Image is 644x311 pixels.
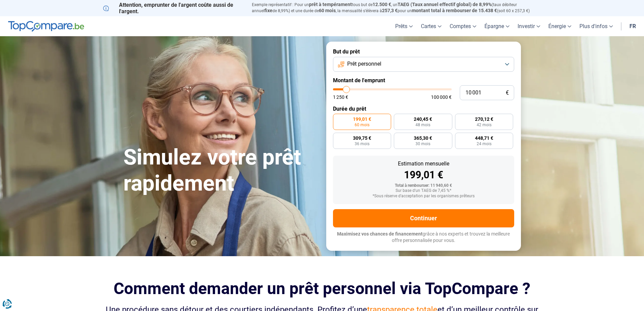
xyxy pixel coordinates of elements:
[252,2,541,14] p: Exemple représentatif : Pour un tous but de , un (taux débiteur annuel de 8,99%) et une durée de ...
[338,194,509,199] div: *Sous réserve d'acceptation par les organismes prêteurs
[333,77,514,84] label: Montant de l'emprunt
[477,123,492,127] span: 42 mois
[575,16,617,36] a: Plus d'infos
[8,21,84,32] img: TopCompare
[480,16,514,36] a: Épargne
[333,231,514,244] p: grâce à nos experts et trouvez la meilleure offre personnalisée pour vous.
[347,60,381,68] span: Prêt personnel
[333,48,514,55] label: But du prêt
[338,188,509,193] div: Sur base d'un TAEG de 7,45 %*
[625,16,640,36] a: fr
[123,145,318,197] h1: Simulez votre prêt rapidement
[475,136,493,140] span: 448,71 €
[103,279,541,298] h2: Comment demander un prêt personnel via TopCompare ?
[337,231,423,237] span: Maximisez vos chances de financement
[333,95,348,99] span: 1 250 €
[309,2,352,7] span: prêt à tempérament
[338,170,509,180] div: 199,01 €
[382,8,398,13] span: 257,3 €
[414,117,432,121] span: 240,45 €
[446,16,480,36] a: Comptes
[373,2,391,7] span: 12.500 €
[333,106,514,112] label: Durée du prêt
[355,123,369,127] span: 60 mois
[415,123,430,127] span: 48 mois
[544,16,575,36] a: Énergie
[414,136,432,140] span: 365,30 €
[338,161,509,166] div: Estimation mensuelle
[417,16,446,36] a: Cartes
[514,16,544,36] a: Investir
[506,90,509,96] span: €
[477,142,492,146] span: 24 mois
[319,8,336,13] span: 60 mois
[338,183,509,188] div: Total à rembourser: 11 940,60 €
[412,8,497,13] span: montant total à rembourser de 15.438 €
[391,16,417,36] a: Prêts
[431,95,452,99] span: 100 000 €
[264,8,272,13] span: fixe
[353,117,371,121] span: 199,01 €
[103,2,244,15] p: Attention, emprunter de l'argent coûte aussi de l'argent.
[333,209,514,227] button: Continuer
[475,117,493,121] span: 270,12 €
[333,57,514,72] button: Prêt personnel
[353,136,371,140] span: 309,75 €
[355,142,369,146] span: 36 mois
[415,142,430,146] span: 30 mois
[398,2,492,7] span: TAEG (Taux annuel effectif global) de 8,99%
